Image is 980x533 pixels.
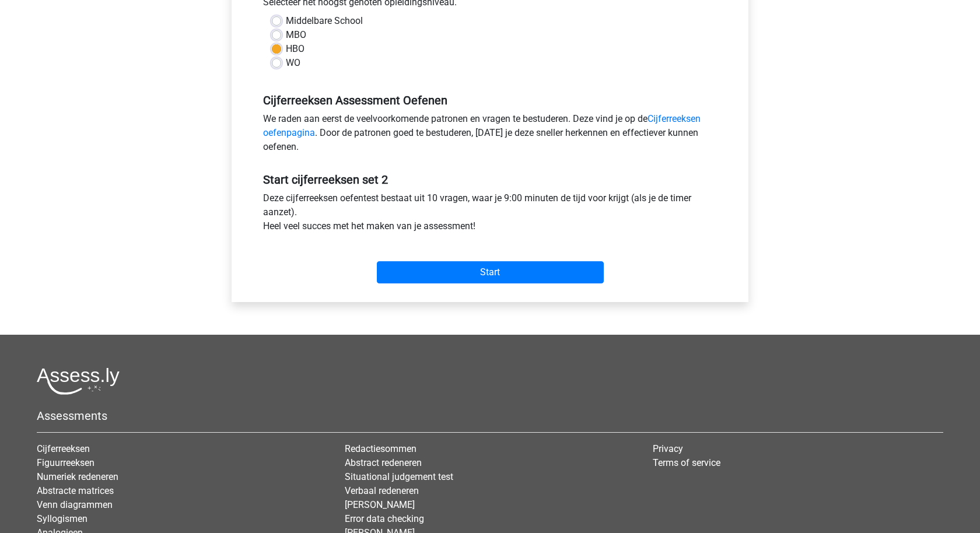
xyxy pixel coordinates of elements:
[345,443,416,454] a: Redactiesommen
[37,443,90,454] a: Cijferreeksen
[37,499,113,510] a: Venn diagrammen
[286,56,300,70] label: WO
[286,42,304,56] label: HBO
[254,112,726,159] div: We raden aan eerst de veelvoorkomende patronen en vragen te bestuderen. Deze vind je op de . Door...
[263,93,717,107] h5: Cijferreeksen Assessment Oefenen
[263,173,717,187] h5: Start cijferreeksen set 2
[345,513,424,524] a: Error data checking
[345,471,453,482] a: Situational judgement test
[37,485,114,496] a: Abstracte matrices
[37,367,120,395] img: Assessly logo
[286,28,306,42] label: MBO
[37,457,94,468] a: Figuurreeksen
[345,485,419,496] a: Verbaal redeneren
[653,443,683,454] a: Privacy
[653,457,720,468] a: Terms of service
[345,499,415,510] a: [PERSON_NAME]
[37,513,87,524] a: Syllogismen
[254,191,726,238] div: Deze cijferreeksen oefentest bestaat uit 10 vragen, waar je 9:00 minuten de tijd voor krijgt (als...
[37,409,943,423] h5: Assessments
[286,14,363,28] label: Middelbare School
[345,457,422,468] a: Abstract redeneren
[37,471,118,482] a: Numeriek redeneren
[377,261,604,283] input: Start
